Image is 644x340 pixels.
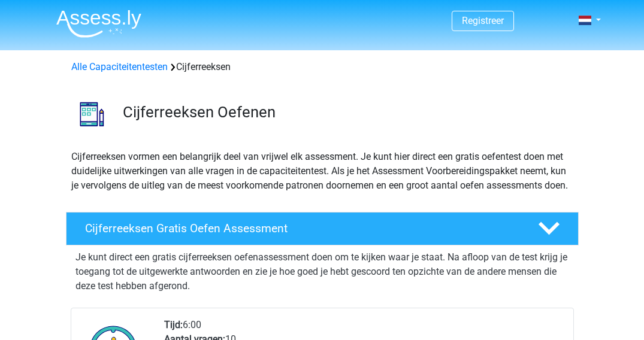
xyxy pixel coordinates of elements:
[462,15,504,26] a: Registreer
[123,103,569,122] h3: Cijferreeksen Oefenen
[85,221,519,235] h4: Cijferreeksen Gratis Oefen Assessment
[75,250,569,293] p: Je kunt direct een gratis cijferreeksen oefenassessment doen om te kijken waar je staat. Na afloo...
[164,319,183,330] b: Tijd:
[66,60,578,74] div: Cijferreeksen
[71,61,168,72] a: Alle Capaciteitentesten
[56,10,141,38] img: Assessly
[61,212,583,245] a: Cijferreeksen Gratis Oefen Assessment
[71,150,573,193] p: Cijferreeksen vormen een belangrijk deel van vrijwel elk assessment. Je kunt hier direct een grat...
[66,89,117,139] img: cijferreeksen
